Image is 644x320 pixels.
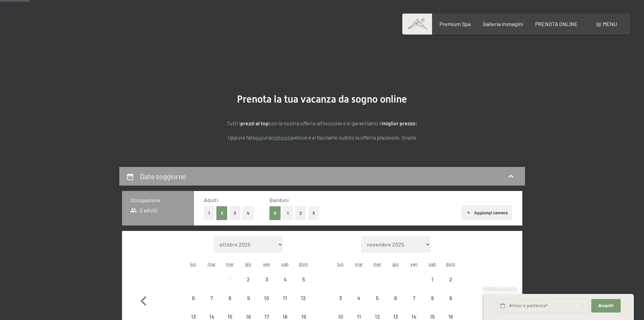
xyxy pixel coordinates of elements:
[240,295,257,312] div: 9
[483,21,523,27] a: Galleria immagini
[258,270,276,289] div: Fri Oct 03 2025
[355,261,363,267] abbr: martedì
[429,261,436,267] abbr: sabato
[202,289,221,307] div: arrivo/check-in non effettuabile
[424,295,441,312] div: 8
[294,270,312,289] div: arrivo/check-in non effettuabile
[184,289,202,307] div: arrivo/check-in non effettuabile
[295,277,312,294] div: 5
[442,295,459,312] div: 9
[461,205,512,220] button: Aggiungi camera
[239,270,258,289] div: Thu Oct 02 2025
[221,270,239,289] div: arrivo/check-in non effettuabile
[237,93,407,105] span: Prenota la tua vacanza da sogno online
[230,206,241,220] button: 3
[276,270,294,289] div: arrivo/check-in non effettuabile
[221,295,238,312] div: 8
[269,197,289,203] span: Bambini
[386,289,405,307] div: Thu Nov 06 2025
[216,206,228,220] button: 2
[221,277,238,294] div: 1
[255,134,263,141] a: quì
[240,120,269,126] strong: prezzi al top
[299,261,308,267] abbr: domenica
[424,277,441,294] div: 1
[184,289,202,307] div: Mon Oct 06 2025
[221,289,239,307] div: arrivo/check-in non effettuabile
[294,270,312,289] div: Sun Oct 05 2025
[331,289,350,307] div: Mon Nov 03 2025
[439,21,471,27] a: Premium Spa
[308,206,319,220] button: 3
[190,261,196,267] abbr: lunedì
[239,289,258,307] div: arrivo/check-in non effettuabile
[350,289,368,307] div: Tue Nov 04 2025
[258,289,276,307] div: arrivo/check-in non effettuabile
[350,289,368,307] div: arrivo/check-in non effettuabile
[442,289,460,307] div: arrivo/check-in non effettuabile
[130,196,186,204] h3: Occupazione
[337,261,344,267] abbr: lunedì
[140,172,186,180] h2: Date soggiorno
[263,261,270,267] abbr: venerdì
[258,295,275,312] div: 10
[294,289,312,307] div: Sun Oct 12 2025
[332,295,349,312] div: 3
[281,261,289,267] abbr: sabato
[221,270,239,289] div: Wed Oct 01 2025
[277,277,293,294] div: 4
[239,289,258,307] div: Thu Oct 09 2025
[130,207,158,214] span: 2 adulti
[535,21,578,27] a: PRENOTA ONLINE
[294,289,312,307] div: arrivo/check-in non effettuabile
[258,277,275,294] div: 3
[423,289,442,307] div: arrivo/check-in non effettuabile
[598,303,614,309] span: Avanti
[423,270,442,289] div: Sat Nov 01 2025
[368,289,386,307] div: Wed Nov 05 2025
[276,289,294,307] div: arrivo/check-in non effettuabile
[203,295,220,312] div: 7
[221,289,239,307] div: Wed Oct 08 2025
[387,295,404,312] div: 6
[442,277,459,294] div: 2
[446,261,455,267] abbr: domenica
[295,295,312,312] div: 12
[153,133,491,142] p: Oppure fate una veloce e vi facciamo subito la offerta piacevole. Grazie
[483,286,517,292] span: Richiesta express
[245,261,252,267] abbr: giovedì
[204,197,218,203] span: Adulti
[271,134,292,141] a: richiesta
[242,206,254,220] button: 4
[295,206,306,220] button: 2
[258,289,276,307] div: Fri Oct 10 2025
[331,289,350,307] div: arrivo/check-in non effettuabile
[226,261,234,267] abbr: mercoledì
[423,289,442,307] div: Sat Nov 08 2025
[368,289,386,307] div: arrivo/check-in non effettuabile
[405,289,423,307] div: arrivo/check-in non effettuabile
[208,261,216,267] abbr: martedì
[283,206,293,220] button: 1
[423,270,442,289] div: arrivo/check-in non effettuabile
[204,206,214,220] button: 1
[382,120,415,126] strong: miglior prezzo
[392,261,399,267] abbr: giovedì
[386,289,405,307] div: arrivo/check-in non effettuabile
[373,261,381,267] abbr: mercoledì
[442,289,460,307] div: Sun Nov 09 2025
[442,270,460,289] div: Sun Nov 02 2025
[202,289,221,307] div: Tue Oct 07 2025
[153,119,491,128] p: Tutti i con la nostra offerta all'incusive e vi garantiamo il !
[591,299,620,313] button: Avanti
[410,261,418,267] abbr: venerdì
[185,295,202,312] div: 6
[276,270,294,289] div: Sat Oct 04 2025
[240,277,257,294] div: 2
[405,289,423,307] div: Fri Nov 07 2025
[405,295,422,312] div: 7
[351,295,367,312] div: 4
